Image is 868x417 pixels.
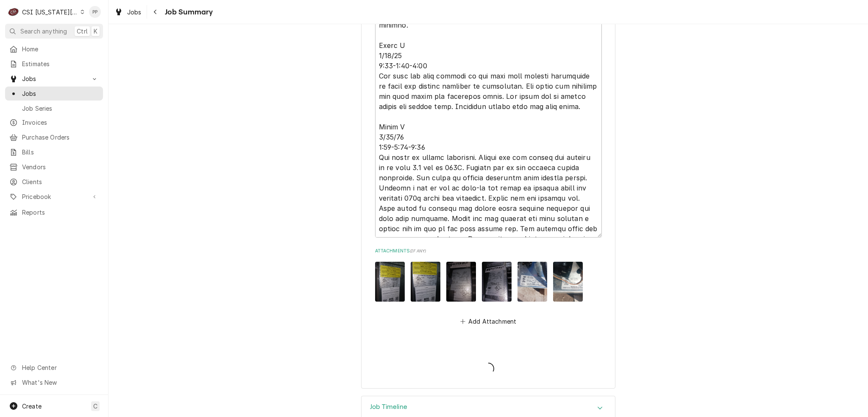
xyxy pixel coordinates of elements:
[22,192,86,201] span: Pricebook
[446,262,476,301] img: ZwngX0UaSRKSDbOfpCV0
[149,5,162,19] button: Navigate back
[5,42,103,56] a: Home
[5,160,103,174] a: Vendors
[375,262,405,301] img: oJ2wZz23QyS7jIk5O27e
[5,72,103,86] a: Go to Jobs
[5,24,103,39] button: Search anythingCtrlK
[22,162,99,171] span: Vendors
[77,27,88,36] span: Ctrl
[22,403,42,410] span: Create
[22,118,99,127] span: Invoices
[375,248,602,327] div: Attachments
[5,175,103,189] a: Clients
[5,57,103,71] a: Estimates
[5,130,103,144] a: Purchase Orders
[5,101,103,115] a: Job Series
[553,262,583,301] img: 4Ju51RePSeSIlS47zrm5
[5,87,103,101] a: Jobs
[93,402,97,411] span: C
[459,315,518,327] button: Add Attachment
[8,6,19,18] div: CSI Kansas City's Avatar
[111,5,145,19] a: Jobs
[5,375,103,389] a: Go to What's New
[5,145,103,159] a: Bills
[22,177,99,186] span: Clients
[8,6,19,18] div: C
[22,59,99,68] span: Estimates
[89,6,101,18] div: PP
[411,262,440,301] img: QyeW6FsRauZ8OVAUnf8A
[162,6,213,18] span: Job Summary
[22,378,98,387] span: What's New
[375,248,602,255] label: Attachments
[127,8,142,17] span: Jobs
[89,6,101,18] div: Philip Potter's Avatar
[94,27,97,36] span: K
[482,262,512,301] img: JXg6ScTRxWDu1eI2to1C
[20,27,67,36] span: Search anything
[22,104,99,113] span: Job Series
[22,363,98,372] span: Help Center
[22,89,99,98] span: Jobs
[22,208,99,217] span: Reports
[482,360,494,378] span: Loading...
[517,262,547,301] img: cPqHBPkuRqmTpyTj4aTJ
[22,74,86,83] span: Jobs
[370,403,407,411] h3: Job Timeline
[5,190,103,204] a: Go to Pricebook
[22,45,99,53] span: Home
[5,361,103,375] a: Go to Help Center
[5,205,103,219] a: Reports
[22,148,99,157] span: Bills
[410,249,426,253] span: ( if any )
[22,133,99,142] span: Purchase Orders
[5,115,103,129] a: Invoices
[22,8,78,17] div: CSI [US_STATE][GEOGRAPHIC_DATA]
